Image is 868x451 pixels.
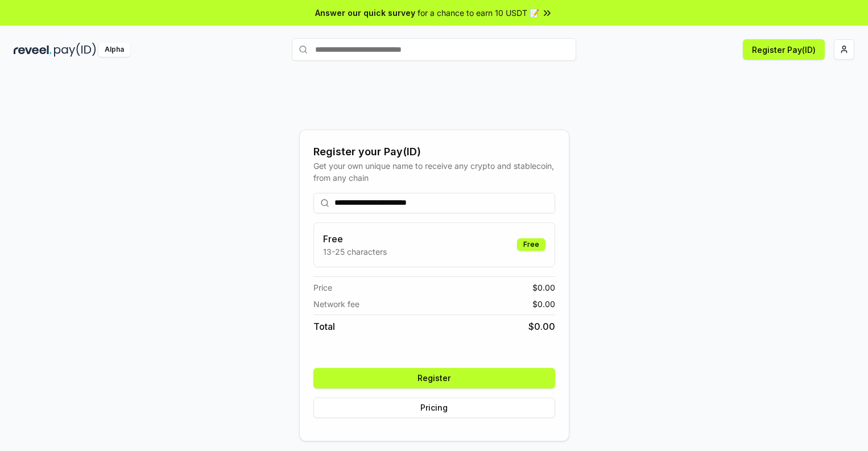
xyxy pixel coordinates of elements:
[313,298,359,310] span: Network fee
[323,246,387,258] p: 13-25 characters
[313,144,555,160] div: Register your Pay(ID)
[14,43,52,57] img: reveel_dark
[528,320,555,333] span: $ 0.00
[313,368,555,388] button: Register
[313,320,335,333] span: Total
[323,232,387,246] h3: Free
[54,43,96,57] img: pay_id
[532,298,555,310] span: $ 0.00
[532,282,555,293] span: $ 0.00
[418,7,539,19] span: for a chance to earn 10 USDT 📝
[313,160,555,184] div: Get your own unique name to receive any crypto and stablecoin, from any chain
[517,238,545,251] div: Free
[98,43,130,57] div: Alpha
[313,398,555,418] button: Pricing
[315,7,415,19] span: Answer our quick survey
[743,39,825,60] button: Register Pay(ID)
[313,282,332,293] span: Price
